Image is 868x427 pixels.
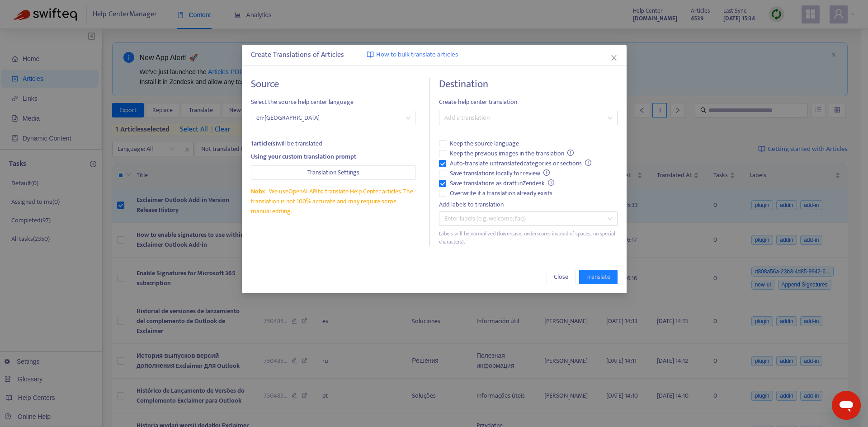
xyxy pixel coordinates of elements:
[367,51,374,58] img: image-link
[585,160,591,166] span: info-circle
[446,159,595,169] span: Auto-translate untranslated categories or sections
[251,97,416,107] span: Select the source help center language
[579,270,617,284] button: Translate
[307,168,359,178] span: Translation Settings
[256,111,410,125] span: en-gb
[546,270,575,284] button: Close
[439,200,617,210] div: Add labels to translation
[548,179,554,186] span: info-circle
[446,188,556,198] span: Overwrite if a translation already exists
[553,272,568,282] span: Close
[439,97,617,107] span: Create help center translation
[251,138,277,149] strong: 1 article(s)
[376,50,458,60] span: How to bulk translate articles
[439,230,617,247] div: Labels will be normalized (lowercase, underscores instead of spaces, no special characters).
[288,186,317,197] a: OpenAI API
[251,187,416,216] div: We use to translate Help Center articles. The translation is not 100% accurate and may require so...
[446,149,577,159] span: Keep the previous images in the translation
[251,186,265,197] span: Note:
[367,50,458,60] a: How to bulk translate articles
[567,150,574,156] span: info-circle
[446,139,522,149] span: Keep the source language
[439,78,617,90] h4: Destination
[251,152,416,162] div: Using your custom translation prompt
[251,78,416,90] h4: Source
[446,178,558,188] span: Save translations as draft in Zendesk
[251,165,416,180] button: Translation Settings
[446,169,553,178] span: Save translations locally for review
[610,54,617,61] span: close
[251,139,416,149] div: will be translated
[832,391,861,420] iframe: Button to launch messaging window
[543,169,550,176] span: info-circle
[609,53,618,63] button: Close
[251,50,618,61] div: Create Translations of Articles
